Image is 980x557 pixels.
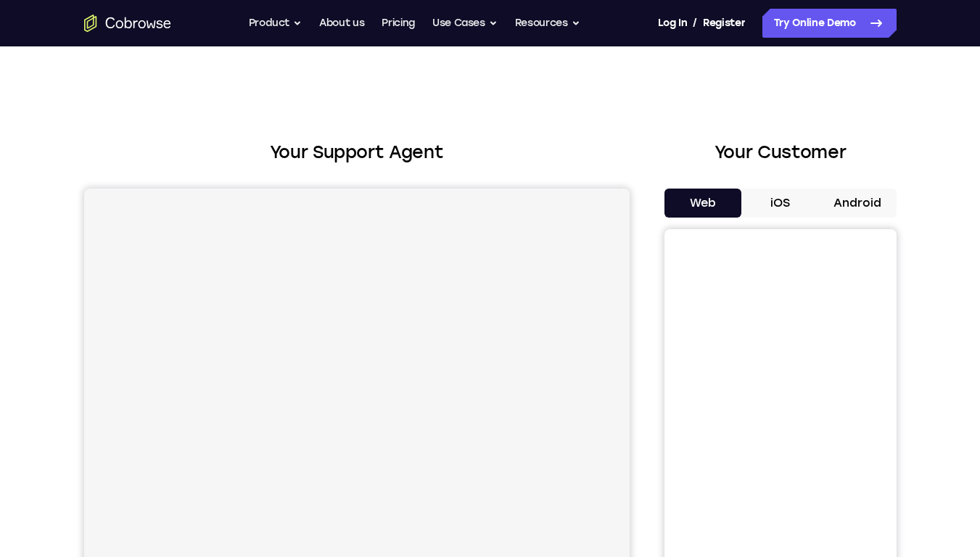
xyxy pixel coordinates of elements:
[819,189,897,218] button: Android
[664,139,897,165] h2: Your Customer
[762,9,897,38] a: Try Online Demo
[382,9,415,38] a: Pricing
[741,189,819,218] button: iOS
[693,15,697,32] span: /
[249,9,302,38] button: Product
[84,15,171,32] a: Go to the home page
[658,9,687,38] a: Log In
[432,9,498,38] button: Use Cases
[664,189,742,218] button: Web
[703,9,745,38] a: Register
[515,9,580,38] button: Resources
[319,9,364,38] a: About us
[84,139,630,165] h2: Your Support Agent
